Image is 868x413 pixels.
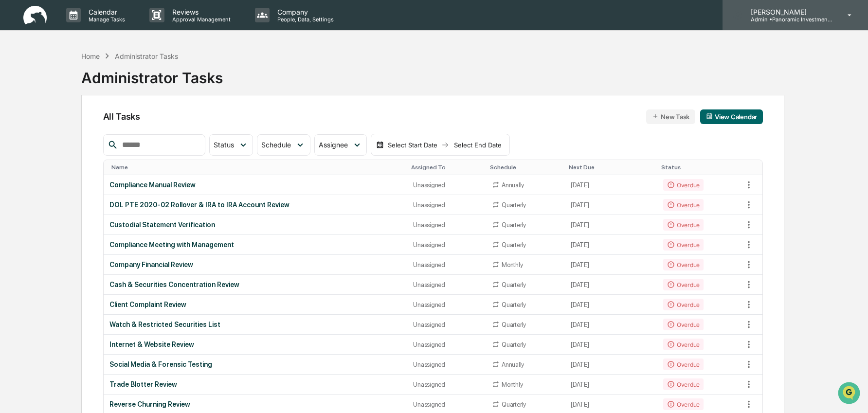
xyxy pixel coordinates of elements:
td: [DATE] [565,215,657,235]
p: Manage Tasks [81,16,130,23]
p: Reviews [164,8,235,16]
div: Unassigned [413,321,480,328]
td: [DATE] [565,335,657,355]
div: Quarterly [502,281,526,288]
div: Unassigned [413,381,480,388]
td: [DATE] [565,235,657,255]
div: Company Financial Review [109,261,402,269]
td: [DATE] [565,175,657,195]
div: Overdue [663,219,704,231]
div: Overdue [663,299,704,310]
td: [DATE] [565,255,657,275]
div: DOL PTE 2020-02 Rollover & IRA to IRA Account Review [109,201,402,209]
div: Unassigned [413,401,480,408]
div: Unassigned [413,221,480,229]
p: Admin • Panoramic Investment Advisors [743,16,833,23]
div: Overdue [663,179,704,191]
div: Watch & Restricted Securities List [109,321,402,328]
div: Overdue [663,378,704,390]
a: 🖐️Preclearance [6,119,67,136]
div: Monthly [502,261,523,269]
a: 🗄️Attestations [67,119,125,136]
p: Company [270,8,339,16]
div: Toggle SortBy [743,164,762,171]
td: [DATE] [565,315,657,335]
div: Unassigned [413,361,480,368]
div: Start new chat [33,74,160,84]
div: Internet & Website Review [109,341,402,348]
div: Administrator Tasks [115,52,178,60]
div: Quarterly [502,241,526,249]
span: Schedule [261,141,291,149]
div: Overdue [663,339,704,350]
div: Social Media & Forensic Testing [109,360,402,368]
span: Assignee [319,141,348,149]
div: Unassigned [413,301,480,308]
span: Pylon [97,165,118,172]
div: Unassigned [413,341,480,348]
div: Unassigned [413,181,480,189]
a: Powered byPylon [69,164,118,172]
div: Toggle SortBy [490,164,561,171]
span: Preclearance [19,123,63,132]
div: Cash & Securities Concentration Review [109,281,402,288]
div: Overdue [663,398,704,410]
div: Toggle SortBy [569,164,653,171]
div: Trade Blotter Review [109,380,402,388]
div: Select End Date [451,141,505,149]
div: 🔎 [10,142,18,150]
div: Annually [502,361,524,368]
div: Compliance Meeting with Management [109,241,402,249]
img: calendar [706,113,713,120]
span: Data Lookup [19,141,61,151]
div: Toggle SortBy [411,164,482,171]
div: Administrator Tasks [81,61,223,87]
p: People, Data, Settings [270,16,339,23]
div: 🖐️ [10,124,18,131]
div: 🗄️ [71,124,78,131]
p: Approval Management [164,16,235,23]
div: Overdue [663,279,704,290]
button: New Task [646,109,695,124]
div: Quarterly [502,401,526,408]
span: Status [214,141,234,149]
div: Toggle SortBy [661,164,739,171]
div: Quarterly [502,201,526,209]
p: [PERSON_NAME] [743,8,833,16]
div: Reverse Churning Review [109,400,402,408]
button: Start new chat [165,77,177,89]
div: Annually [502,181,524,189]
td: [DATE] [565,275,657,295]
p: How can we help? [10,20,177,36]
div: Unassigned [413,201,480,209]
div: Overdue [663,319,704,330]
button: View Calendar [700,109,763,124]
a: 🔎Data Lookup [6,137,65,155]
div: Compliance Manual Review [109,181,402,189]
p: Calendar [81,8,130,16]
div: Home [81,52,100,60]
div: Monthly [502,381,523,388]
span: All Tasks [103,111,140,122]
div: Quarterly [502,341,526,348]
div: We're available if you need us! [33,84,123,92]
div: Select Start Date [386,141,439,149]
td: [DATE] [565,375,657,395]
div: Unassigned [413,241,480,249]
div: Quarterly [502,321,526,328]
img: logo [23,6,47,25]
img: arrow right [441,141,449,149]
div: Overdue [663,359,704,370]
div: Quarterly [502,301,526,308]
td: [DATE] [565,295,657,315]
div: Unassigned [413,281,480,288]
span: Attestations [80,123,121,132]
div: Toggle SortBy [111,164,404,171]
td: [DATE] [565,355,657,375]
td: [DATE] [565,195,657,215]
img: 1746055101610-c473b297-6a78-478c-a979-82029cc54cd1 [10,74,27,92]
div: Quarterly [502,221,526,229]
div: Unassigned [413,261,480,269]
